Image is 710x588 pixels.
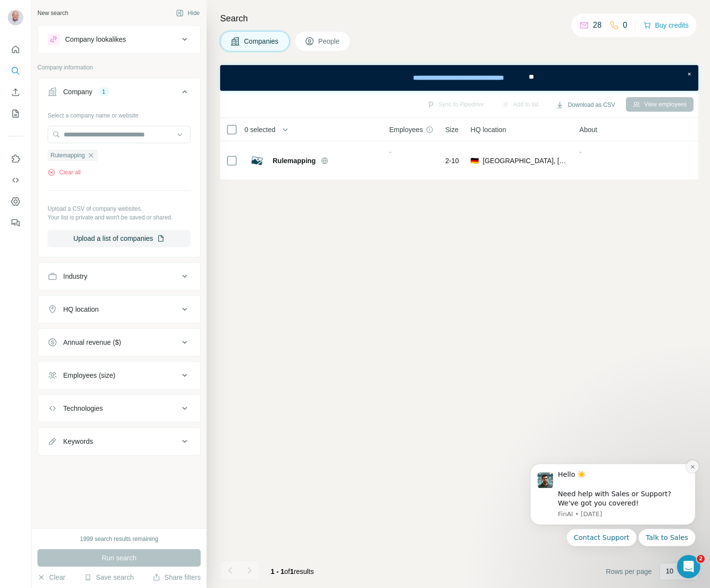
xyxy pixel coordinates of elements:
[470,125,506,134] span: HQ location
[48,107,190,120] div: Select a company name or website
[593,19,602,31] p: 28
[63,271,87,281] div: Industry
[244,36,279,46] span: Companies
[51,77,121,95] button: Quick reply: Contact Support
[8,214,23,232] button: Feedback
[38,298,200,321] button: HQ location
[549,98,622,112] button: Download as CSV
[318,36,341,46] span: People
[63,437,93,446] div: Keywords
[37,572,65,582] button: Clear
[389,125,423,134] span: Employees
[63,337,121,347] div: Annual revenue ($)
[48,204,190,213] p: Upload a CSV of company websites.
[37,63,201,72] p: Company information
[123,77,180,95] button: Quick reply: Talk to Sales
[51,151,85,160] span: Rulemapping
[171,9,183,21] button: Dismiss notification
[290,568,294,575] span: 1
[220,12,698,25] h4: Search
[63,370,115,380] div: Employees (size)
[15,77,180,95] div: Quick reply options
[38,80,200,107] button: Company1
[579,125,597,134] span: About
[80,535,158,543] div: 1999 search results remaining
[22,21,37,36] img: Profile image for FinAI
[445,156,459,166] span: 2-10
[38,397,200,420] button: Technologies
[37,9,68,17] div: New search
[38,430,200,453] button: Keywords
[8,41,23,58] button: Quick start
[48,168,81,177] button: Clear all
[63,87,92,97] div: Company
[98,87,109,96] div: 1
[249,153,265,168] img: Logo of Rulemapping
[623,19,627,31] p: 0
[244,125,276,134] span: 0 selected
[271,568,314,575] span: results
[48,230,190,247] button: Upload a list of companies
[389,148,392,156] span: -
[63,403,103,413] div: Technologies
[42,18,173,56] div: Message content
[220,65,698,91] iframe: Banner
[63,304,99,314] div: HQ location
[445,125,458,134] span: Size
[8,105,23,122] button: My lists
[8,150,23,168] button: Use Surfe on LinkedIn
[8,193,23,210] button: Dashboard
[65,34,126,44] div: Company lookalikes
[38,265,200,288] button: Industry
[169,6,207,20] button: Hide
[579,148,582,156] span: -
[38,331,200,354] button: Annual revenue ($)
[42,58,173,67] p: Message from FinAI, sent 6d ago
[516,452,710,583] iframe: Intercom notifications message
[15,12,180,73] div: message notification from FinAI, 6d ago. Hello ☀️ ​ Need help with Sales or Support? We've got yo...
[271,568,284,575] span: 1 - 1
[643,18,689,32] button: Buy credits
[48,213,190,222] p: Your list is private and won't be saved or shared.
[84,572,134,582] button: Save search
[38,364,200,387] button: Employees (size)
[42,18,173,56] div: Hello ☀️ ​ Need help with Sales or Support? We've got you covered!
[8,84,23,101] button: Enrich CSV
[8,171,23,189] button: Use Surfe API
[153,572,201,582] button: Share filters
[470,156,479,166] span: 🇩🇪
[273,156,316,166] span: Rulemapping
[38,28,200,51] button: Company lookalikes
[284,568,290,575] span: of
[483,156,568,166] span: [GEOGRAPHIC_DATA], [GEOGRAPHIC_DATA]
[697,555,705,563] span: 2
[677,555,700,578] iframe: Intercom live chat
[8,10,23,25] img: Avatar
[8,62,23,80] button: Search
